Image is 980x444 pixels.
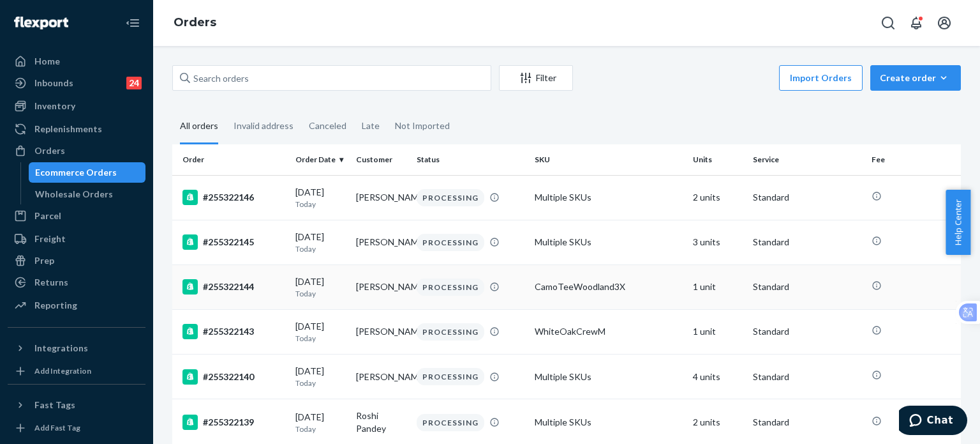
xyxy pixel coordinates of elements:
[29,162,146,183] a: Ecommerce Orders
[172,144,290,175] th: Order
[234,109,293,142] div: Invalid address
[14,17,68,29] img: Flexport logo
[417,368,484,385] div: PROCESSING
[870,65,961,91] button: Create order
[295,231,346,254] div: [DATE]
[8,395,145,415] button: Fast Tags
[8,364,145,379] a: Add Integration
[753,236,861,249] p: Standard
[295,199,346,210] p: Today
[753,280,861,293] p: Standard
[34,342,88,355] div: Integrations
[8,206,145,226] a: Parcel
[688,220,748,264] td: 3 units
[34,210,61,222] div: Parcel
[875,10,901,36] button: Open Search Box
[34,100,75,112] div: Inventory
[174,15,216,29] a: Orders
[688,309,748,354] td: 1 unit
[34,254,54,267] div: Prep
[351,175,412,220] td: [PERSON_NAME]
[35,166,117,179] div: Ecommerce Orders
[295,365,346,388] div: [DATE]
[295,424,346,434] p: Today
[34,55,60,68] div: Home
[182,279,285,295] div: #255322144
[295,411,346,434] div: [DATE]
[351,309,412,354] td: [PERSON_NAME]
[535,280,682,293] div: CamoTeeWoodland3X
[295,320,346,344] div: [DATE]
[8,119,145,139] a: Replenishments
[34,276,68,289] div: Returns
[8,272,145,293] a: Returns
[8,338,145,358] button: Integrations
[34,365,91,376] div: Add Integration
[295,275,346,299] div: [DATE]
[688,175,748,220] td: 2 units
[172,65,491,91] input: Search orders
[295,333,346,344] p: Today
[8,420,145,436] a: Add Fast Tag
[8,73,145,93] a: Inbounds24
[29,184,146,204] a: Wholesale Orders
[866,144,961,175] th: Fee
[530,144,687,175] th: SKU
[753,325,861,338] p: Standard
[417,414,484,431] div: PROCESSING
[351,264,412,309] td: [PERSON_NAME]
[417,279,484,296] div: PROCESSING
[903,10,929,36] button: Open notifications
[8,229,145,249] a: Freight
[34,233,66,245] div: Freight
[309,109,346,142] div: Canceled
[932,10,957,36] button: Open account menu
[8,51,145,72] a: Home
[362,109,380,142] div: Late
[34,144,65,157] div: Orders
[290,144,351,175] th: Order Date
[35,188,113,201] div: Wholesale Orders
[182,190,285,205] div: #255322146
[8,141,145,161] a: Orders
[182,369,285,385] div: #255322140
[34,123,102,135] div: Replenishments
[500,72,572,84] div: Filter
[753,416,861,429] p: Standard
[535,325,682,338] div: WhiteOakCrewM
[899,406,967,438] iframe: Opens a widget where you can chat to one of our agents
[688,264,748,309] td: 1 unit
[8,295,145,316] a: Reporting
[753,371,861,383] p: Standard
[34,422,80,433] div: Add Fast Tag
[120,10,145,36] button: Close Navigation
[163,4,226,42] ol: breadcrumbs
[880,72,951,84] div: Create order
[417,323,484,341] div: PROCESSING
[295,378,346,388] p: Today
[8,250,145,271] a: Prep
[779,65,863,91] button: Import Orders
[34,399,75,411] div: Fast Tags
[295,186,346,210] div: [DATE]
[530,355,687,399] td: Multiple SKUs
[295,243,346,254] p: Today
[748,144,866,175] th: Service
[753,191,861,204] p: Standard
[688,355,748,399] td: 4 units
[351,355,412,399] td: [PERSON_NAME]
[530,175,687,220] td: Multiple SKUs
[499,65,573,91] button: Filter
[182,234,285,250] div: #255322145
[530,220,687,264] td: Multiple SKUs
[295,288,346,299] p: Today
[417,189,484,206] div: PROCESSING
[417,234,484,251] div: PROCESSING
[946,190,970,255] button: Help Center
[180,109,218,144] div: All orders
[351,220,412,264] td: [PERSON_NAME]
[34,77,73,89] div: Inbounds
[412,144,530,175] th: Status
